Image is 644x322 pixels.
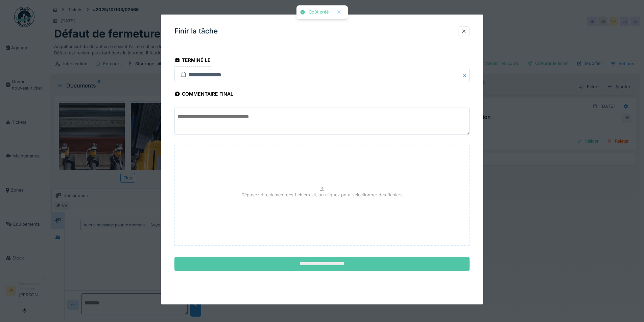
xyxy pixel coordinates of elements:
div: Coût créé [309,9,329,15]
button: Close [462,68,470,82]
p: Déposez directement des fichiers ici, ou cliquez pour sélectionner des fichiers [241,192,403,198]
h3: Finir la tâche [174,27,218,35]
div: Commentaire final [174,89,233,100]
div: Terminé le [174,55,211,67]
